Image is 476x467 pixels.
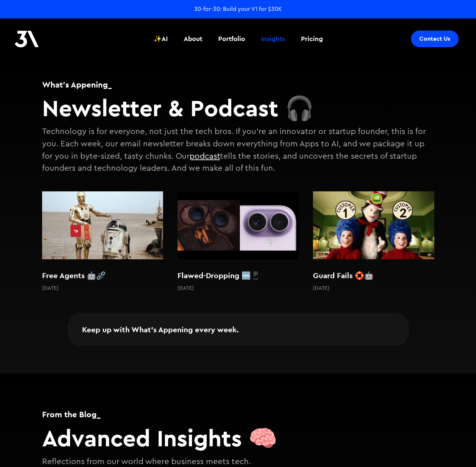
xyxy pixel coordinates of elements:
div: About [184,34,202,44]
div: ✨AI [154,34,168,44]
a: Pricing [297,25,327,52]
h2: Keep up with What's Appening every week. [82,324,239,335]
h1: What's Appening_ [42,79,434,90]
a: About [179,25,207,52]
p: Technology is for everyone, not just the tech bros. If you're an innovator or startup founder, th... [42,127,426,172]
p: [DATE] [313,285,329,292]
h2: Free Agents 🤖⛓️‍💥 [42,270,163,281]
p: [DATE] [178,285,194,292]
a: ✨AI [149,25,172,52]
div: Contact Us [419,35,450,42]
h2: Newsletter & Podcast 🎧 [42,94,434,122]
div: Pricing [301,34,323,44]
a: Contact Us [411,31,459,47]
a: 30-for-30: Build your V1 for $30K [194,5,282,13]
h1: From the Blog_ [42,409,434,420]
h2: Guard Fails 🛟🤖 [313,270,434,281]
a: podcast [190,152,220,160]
a: Guard Fails 🛟🤖 [313,188,434,285]
a: Insights [257,25,289,52]
div: Insights [261,34,285,44]
p: [DATE] [42,285,58,292]
a: Flawed-Dropping 🆕📱 [178,188,298,285]
a: Portfolio [214,25,249,52]
a: Free Agents 🤖⛓️‍💥 [42,188,163,285]
div: Portfolio [218,34,245,44]
h2: Advanced Insights 🧠 [42,424,434,452]
h2: Flawed-Dropping 🆕📱 [178,270,298,281]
